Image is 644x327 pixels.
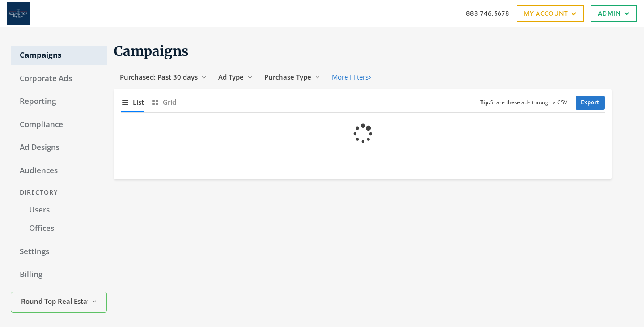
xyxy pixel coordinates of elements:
a: Campaigns [11,46,107,65]
a: My Account [517,5,584,22]
a: Reporting [11,92,107,111]
a: Audiences [11,161,107,180]
button: Purchased: Past 30 days [114,69,212,85]
span: Grid [163,97,176,107]
span: Round Top Real Estate [21,296,88,306]
a: Ad Designs [11,138,107,157]
a: Admin [591,5,637,22]
a: Offices [20,219,107,238]
span: Campaigns [114,42,189,59]
button: List [121,93,144,112]
button: Round Top Real Estate [11,292,107,313]
a: Export [576,96,605,110]
small: Share these ads through a CSV. [480,98,568,107]
a: Settings [11,242,107,261]
a: 888.746.5678 [466,8,509,18]
b: Tip: [480,98,490,106]
span: Purchase Type [264,72,311,81]
a: Users [20,201,107,220]
span: List [133,97,144,107]
button: Purchase Type [258,69,326,85]
a: Corporate Ads [11,69,107,88]
div: Directory [11,184,107,201]
button: Ad Type [212,69,258,85]
button: Grid [151,93,176,112]
button: More Filters [326,69,377,85]
img: Adwerx [7,2,30,25]
span: Ad Type [218,72,244,81]
a: Compliance [11,115,107,134]
a: Billing [11,265,107,284]
span: Purchased: Past 30 days [120,72,198,81]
